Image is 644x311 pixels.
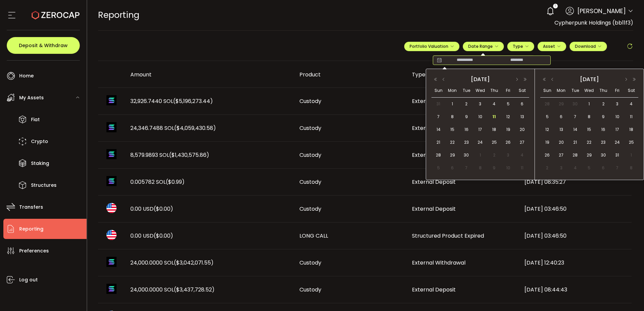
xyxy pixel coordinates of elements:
[599,100,607,108] span: 2
[518,151,526,159] span: 4
[412,259,465,267] span: External Withdrawal
[299,124,321,132] span: Custody
[130,205,173,213] span: 0.00 USD
[624,84,638,98] th: Sat
[486,57,495,64] span: -
[557,151,565,159] span: 27
[627,164,635,172] span: 8
[404,42,459,51] button: Portfolio Valuation
[599,138,607,146] span: 23
[504,138,512,146] span: 26
[543,138,551,146] span: 19
[476,126,484,134] span: 17
[31,159,49,168] span: Staking
[299,205,321,213] span: Custody
[571,151,579,159] span: 28
[434,151,443,159] span: 28
[613,164,621,172] span: 7
[412,124,456,132] span: External Deposit
[571,100,579,108] span: 30
[299,232,328,240] span: LONG CALL
[519,205,632,213] div: [DATE] 03:46:50
[431,84,445,98] th: Sun
[577,6,626,15] span: [PERSON_NAME]
[31,115,40,125] span: Fiat
[557,126,565,134] span: 13
[445,84,459,98] th: Mon
[571,126,579,134] span: 14
[540,84,554,98] th: Sun
[627,113,635,121] span: 11
[627,126,635,134] span: 18
[448,113,456,121] span: 8
[434,100,443,108] span: 31
[459,84,473,98] th: Tue
[31,137,48,146] span: Crypto
[610,279,644,311] iframe: Chat Widget
[585,126,593,134] span: 15
[412,151,456,159] span: External Deposit
[476,164,484,172] span: 8
[412,97,465,105] span: External Withdrawal
[412,232,484,240] span: Structured Product Expired
[463,42,504,51] button: Date Range
[519,259,632,267] div: [DATE] 12:40:23
[19,224,43,234] span: Reporting
[518,138,526,146] span: 27
[130,178,185,186] span: 0.005782 SOL
[106,203,117,213] img: usd_portfolio.svg
[487,84,501,98] th: Thu
[557,74,621,84] div: [DATE]
[518,100,526,108] span: 6
[627,151,635,159] span: 1
[19,93,44,103] span: My Assets
[19,202,43,212] span: Transfers
[462,164,471,172] span: 7
[613,100,621,108] span: 3
[613,126,621,134] span: 17
[555,4,556,8] span: 1
[568,84,582,98] th: Tue
[130,97,213,105] span: 32,926.7440 SOL
[476,138,484,146] span: 24
[473,84,487,98] th: Wed
[462,113,471,121] span: 9
[448,138,456,146] span: 22
[154,232,173,240] span: ($0.00)
[19,43,68,48] span: Deposit & Withdraw
[462,151,471,159] span: 30
[294,71,407,78] div: Product
[599,164,607,172] span: 6
[613,138,621,146] span: 24
[570,42,607,51] button: Download
[490,100,498,108] span: 4
[490,151,498,159] span: 2
[515,84,529,98] th: Sat
[448,164,456,172] span: 6
[571,164,579,172] span: 4
[504,100,512,108] span: 5
[538,42,566,51] button: Asset
[599,113,607,121] span: 9
[504,151,512,159] span: 3
[299,286,321,293] span: Custody
[130,151,209,159] span: 8,579.9893 SOL
[19,246,49,256] span: Preferences
[448,151,456,159] span: 29
[610,84,624,98] th: Fri
[613,151,621,159] span: 31
[613,113,621,121] span: 10
[490,164,498,172] span: 9
[557,100,565,108] span: 29
[575,43,602,49] span: Download
[490,138,498,146] span: 25
[434,164,443,172] span: 5
[599,126,607,134] span: 16
[462,138,471,146] span: 23
[596,84,610,98] th: Thu
[154,205,173,213] span: ($0.00)
[173,97,213,105] span: ($5,196,273.44)
[571,113,579,121] span: 7
[434,113,443,121] span: 7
